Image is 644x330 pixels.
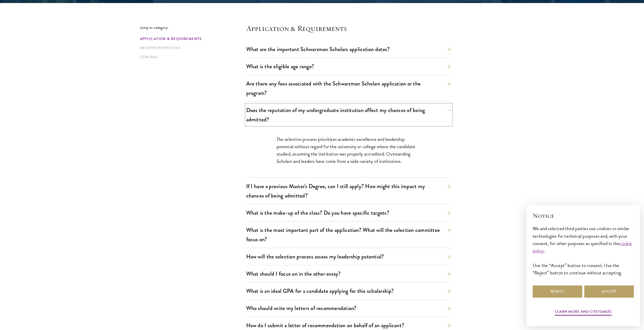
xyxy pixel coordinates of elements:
button: Reject [533,285,582,298]
button: What are the important Schwarzman Scholars application dates? [246,43,451,55]
button: How will the selection process assess my leadership potential? [246,251,451,262]
a: General [140,54,243,60]
button: What should I focus on in the other essay? [246,268,451,279]
button: What is an ideal GPA for a candidate applying for this scholarship? [246,285,451,297]
p: Jump to category: [140,25,246,30]
button: Are there any fees associated with the Schwarzman Scholars application or the program? [246,78,451,99]
button: What is the most important part of the application? What will the selection committee focus on? [246,224,451,245]
h4: Application & Requirements [246,23,451,33]
a: Application & Requirements [140,36,243,41]
h2: Notice [533,211,634,220]
button: Learn more and customize [555,309,612,316]
button: What is the eligible age range? [246,61,451,72]
button: What is the make-up of the class? Do you have specific targets? [246,207,451,218]
button: Does the reputation of my undergraduate institution affect my chances of being admitted? [246,104,451,125]
div: We and selected third parties use cookies or similar technologies for technical purposes and, wit... [533,225,634,276]
button: Who should write my letters of recommendation? [246,302,451,314]
p: The selection process prioritizes academic excellence and leadership potential without regard for... [277,136,421,165]
a: Interview Process [140,45,243,51]
a: cookie policy [533,240,632,254]
button: If I have a previous Master's Degree, can I still apply? How might this impact my chances of bein... [246,181,451,201]
button: Accept [584,285,634,298]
